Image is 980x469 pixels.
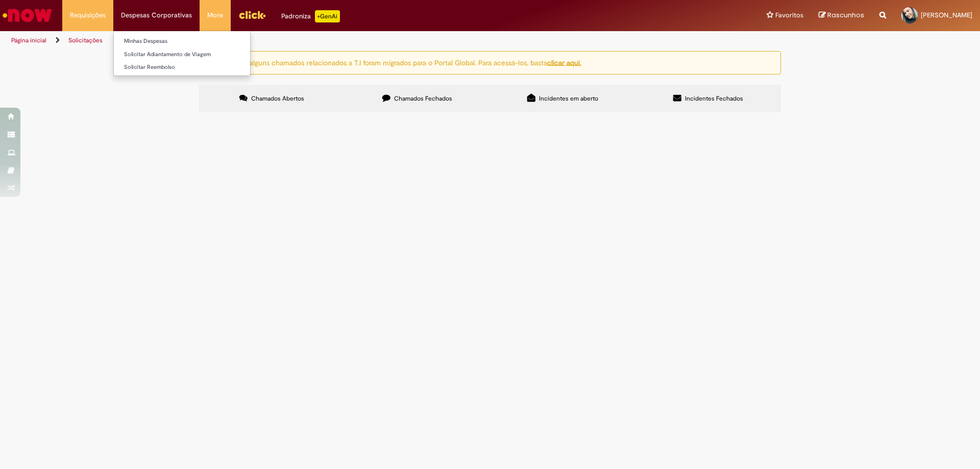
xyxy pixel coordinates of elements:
a: Solicitar Reembolso [114,62,250,73]
ng-bind-html: Atenção: alguns chamados relacionados a T.I foram migrados para o Portal Global. Para acessá-los,... [219,58,581,67]
img: ServiceNow [1,5,54,26]
span: Rascunhos [827,10,864,20]
a: clicar aqui. [547,58,581,67]
span: [PERSON_NAME] [921,11,972,19]
span: Incidentes Fechados [685,94,743,103]
span: Favoritos [775,10,803,20]
span: Incidentes em aberto [539,94,598,103]
span: Chamados Abertos [251,94,304,103]
p: +GenAi [315,10,340,22]
div: Padroniza [281,10,340,22]
ul: Despesas Corporativas [113,31,251,76]
span: Requisições [70,10,106,20]
a: Minhas Despesas [114,36,250,47]
a: Solicitar Adiantamento de Viagem [114,49,250,60]
img: click_logo_yellow_360x200.png [238,7,266,22]
span: Chamados Fechados [394,94,452,103]
ul: Trilhas de página [8,31,646,50]
a: Página inicial [11,36,46,44]
span: Despesas Corporativas [121,10,192,20]
a: Solicitações [68,36,103,44]
a: Rascunhos [819,11,864,20]
span: More [207,10,223,20]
